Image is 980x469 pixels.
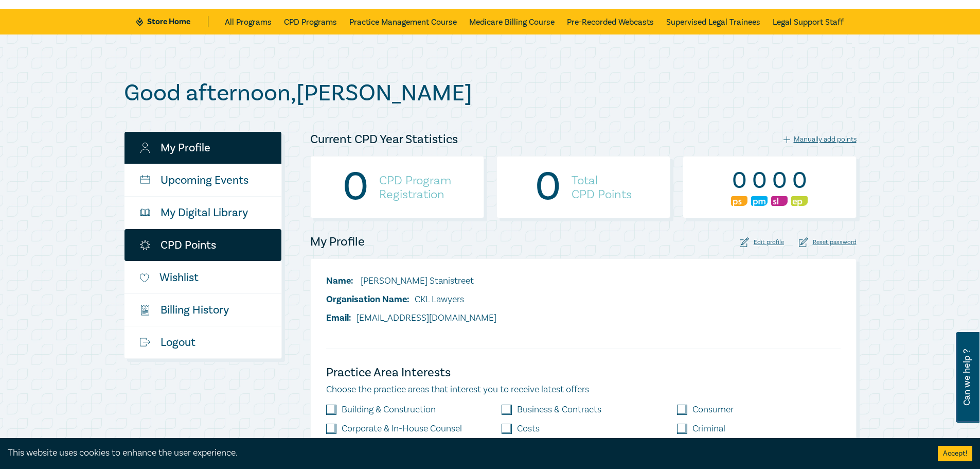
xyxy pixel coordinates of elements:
h4: Practice Area Interests [326,364,841,381]
label: Corporate & In-House Counsel [342,424,462,434]
a: CPD Programs [284,9,337,34]
div: 0 [731,167,747,194]
a: Pre-Recorded Webcasts [567,9,654,34]
div: Edit profile [740,237,784,247]
span: Email: [326,312,351,324]
li: CKL Lawyers [326,293,496,306]
label: Business & Contracts [517,405,601,415]
a: My Digital Library [124,197,281,229]
p: Choose the practice areas that interest you to receive latest offers [326,383,841,396]
div: 0 [343,174,369,201]
img: Ethics & Professional Responsibility [791,196,808,206]
div: 0 [771,167,788,194]
div: This website uses cookies to enhance the user experience. [8,446,922,460]
label: Building & Construction [342,405,436,415]
li: [PERSON_NAME] Stanistreet [326,274,496,288]
span: Can we help ? [962,338,972,416]
a: Practice Management Course [349,9,457,34]
img: Professional Skills [731,196,747,206]
tspan: $ [142,307,144,311]
div: 0 [751,167,768,194]
a: Store Home [136,16,208,27]
a: Logout [124,326,281,358]
a: Wishlist [124,262,281,293]
h4: My Profile [310,234,365,250]
a: Medicare Billing Course [469,9,555,34]
div: 0 [535,174,561,201]
h4: CPD Program Registration [379,173,451,201]
span: Organisation Name: [326,293,409,305]
img: Substantive Law [771,196,788,206]
h4: Total CPD Points [572,173,632,201]
div: 0 [791,167,808,194]
a: All Programs [225,9,272,34]
h4: Current CPD Year Statistics [310,131,458,148]
span: Name: [326,275,353,287]
a: My Profile [124,132,281,164]
label: Consumer [692,405,734,415]
h1: Good afternoon , [PERSON_NAME] [124,80,857,107]
div: Reset password [799,237,857,247]
li: [EMAIL_ADDRESS][DOMAIN_NAME] [326,311,496,325]
a: CPD Points [124,229,281,261]
label: Costs [517,424,540,434]
div: Manually add points [783,135,857,144]
a: Upcoming Events [124,164,281,196]
img: Practice Management & Business Skills [751,196,768,206]
a: $Billing History [124,294,281,326]
button: Accept cookies [938,446,972,461]
a: Legal Support Staff [773,9,844,34]
a: Supervised Legal Trainees [666,9,760,34]
label: Criminal [692,424,725,434]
